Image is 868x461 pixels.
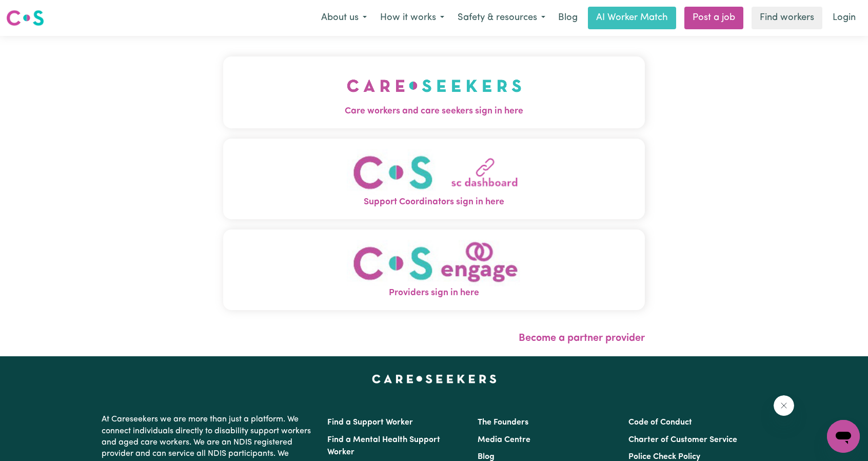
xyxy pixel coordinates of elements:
span: Support Coordinators sign in here [223,196,645,209]
button: Support Coordinators sign in here [223,139,645,219]
iframe: Button to launch messaging window [827,420,860,453]
button: How it works [373,7,451,29]
a: Media Centre [478,436,530,444]
button: About us [314,7,373,29]
a: Find a Mental Health Support Worker [327,436,440,456]
img: Careseekers logo [6,9,44,27]
a: The Founders [478,418,528,427]
a: Charter of Customer Service [628,436,737,444]
a: Careseekers home page [372,375,497,383]
a: Post a job [684,7,743,29]
iframe: Close message [774,395,794,416]
a: Become a partner provider [519,333,645,343]
a: Code of Conduct [628,418,692,427]
span: Care workers and care seekers sign in here [223,105,645,118]
a: Blog [478,453,495,461]
a: Blog [552,7,584,29]
a: Find a Support Worker [327,418,413,427]
span: Need any help? [6,7,62,15]
span: Providers sign in here [223,286,645,300]
a: Find workers [752,7,822,29]
a: Login [826,7,862,29]
button: Care workers and care seekers sign in here [223,56,645,128]
a: Police Check Policy [628,453,700,461]
button: Safety & resources [451,7,552,29]
a: AI Worker Match [588,7,676,29]
a: Careseekers logo [6,6,44,30]
button: Providers sign in here [223,229,645,310]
